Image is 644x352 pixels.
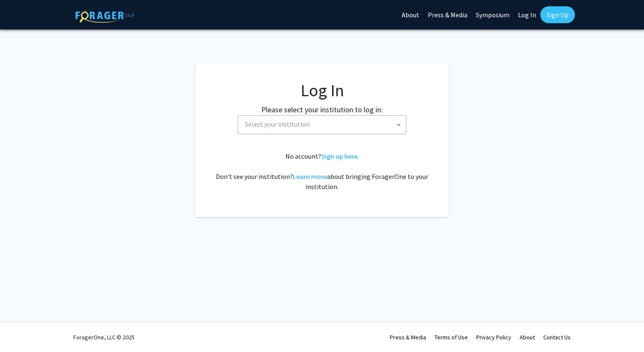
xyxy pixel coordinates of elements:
[540,6,575,23] a: Sign Up
[476,333,511,341] a: Privacy Policy
[543,333,571,341] a: Contact Us
[75,8,134,23] img: ForagerOne Logo
[73,322,134,352] div: ForagerOne, LLC © 2025
[293,172,327,181] a: Learn more about bringing ForagerOne to your institution
[435,333,468,341] a: Terms of Use
[390,333,426,341] a: Press & Media
[212,80,432,100] h1: Log In
[212,151,432,192] div: No account? . Don't see your institution? about bringing ForagerOne to your institution.
[238,115,406,134] span: Select your institution
[321,152,357,160] a: Sign up here
[245,120,310,128] span: Select your institution
[261,104,383,115] label: Please select your institution to log in:
[241,116,406,133] span: Select your institution
[520,333,535,341] a: About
